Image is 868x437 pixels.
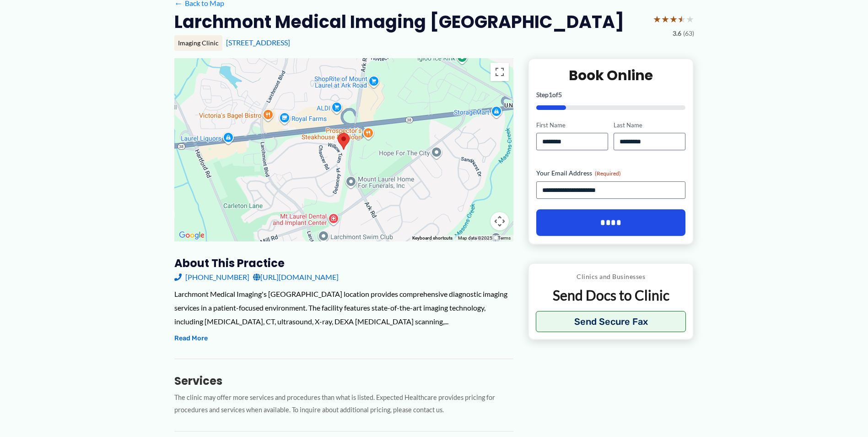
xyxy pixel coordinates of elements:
[536,66,686,84] h2: Book Online
[549,91,552,98] span: 1
[536,169,686,178] label: Your Email Address
[174,287,513,328] div: Larchmont Medical Imaging's [GEOGRAPHIC_DATA] location provides comprehensive diagnostic imaging ...
[614,121,685,130] label: Last Name
[174,35,222,51] div: Imaging Clinic
[174,270,249,284] a: [PHONE_NUMBER]
[558,91,562,98] span: 5
[536,311,686,332] button: Send Secure Fax
[536,121,608,130] label: First Name
[536,286,686,304] p: Send Docs to Clinic
[412,235,453,241] button: Keyboard shortcuts
[595,170,621,177] span: (Required)
[174,392,513,416] p: The clinic may offer more services and procedures than what is listed. Expected Healthcare provid...
[683,27,694,39] span: (63)
[653,11,661,27] span: ★
[174,333,208,344] button: Read More
[686,11,694,27] span: ★
[458,235,492,240] span: Map data ©2025
[253,270,339,284] a: [URL][DOMAIN_NAME]
[678,11,686,27] span: ★
[177,229,207,241] img: Google
[491,63,509,81] button: Toggle fullscreen view
[673,27,681,39] span: 3.6
[226,38,290,47] a: [STREET_ADDRESS]
[177,229,207,241] a: Open this area in Google Maps (opens a new window)
[669,11,678,27] span: ★
[536,271,686,283] p: Clinics and Businesses
[498,235,511,240] a: Terms (opens in new tab)
[491,212,509,230] button: Map camera controls
[174,256,513,270] h3: About this practice
[661,11,669,27] span: ★
[174,374,513,388] h3: Services
[174,11,624,33] h2: Larchmont Medical Imaging [GEOGRAPHIC_DATA]
[536,92,686,98] p: Step of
